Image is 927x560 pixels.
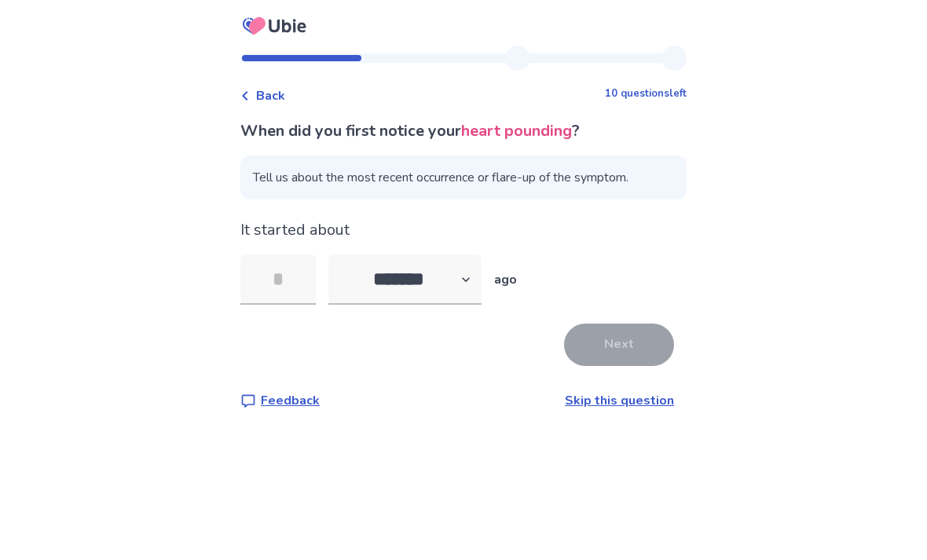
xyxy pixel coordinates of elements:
[261,391,320,410] p: Feedback
[564,324,674,366] button: Next
[565,392,674,409] a: Skip this question
[240,156,687,199] span: Tell us about the most recent occurrence or flare-up of the symptom.
[240,391,320,410] a: Feedback
[240,119,687,143] p: When did you first notice your ?
[256,86,285,105] span: Back
[240,218,687,242] p: It started about
[494,270,517,289] p: ago
[605,86,687,102] p: 10 questions left
[461,120,572,141] span: heart pounding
